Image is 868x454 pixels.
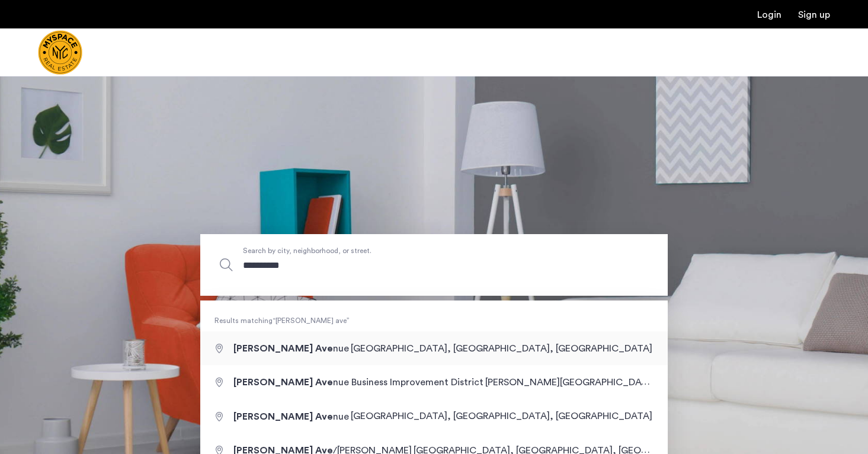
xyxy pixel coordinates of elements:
span: Search by city, neighborhood, or street. [243,245,570,257]
input: Apartment Search [200,234,668,296]
a: Cazamio Logo [38,30,82,75]
span: [PERSON_NAME] Ave [233,378,333,387]
a: Registration [798,10,830,20]
span: nue Business Improvement District [233,378,485,387]
span: [PERSON_NAME] Ave [233,344,333,353]
a: Login [757,10,781,20]
span: [PERSON_NAME] Ave [233,412,333,421]
span: nue [233,412,351,421]
span: [GEOGRAPHIC_DATA], [GEOGRAPHIC_DATA], [GEOGRAPHIC_DATA] [351,412,652,421]
span: [GEOGRAPHIC_DATA], [GEOGRAPHIC_DATA], [GEOGRAPHIC_DATA] [351,344,652,353]
q: [PERSON_NAME] ave [273,317,350,324]
span: nue [233,344,351,353]
img: logo [38,30,82,75]
span: Results matching [200,315,668,327]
